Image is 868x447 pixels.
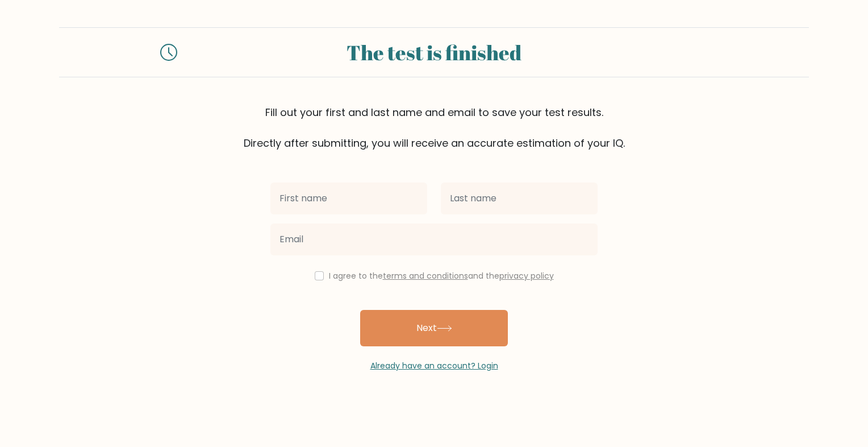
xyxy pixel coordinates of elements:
input: Email [270,223,598,255]
a: Already have an account? Login [370,360,498,371]
button: Next [360,310,508,346]
label: I agree to the and the [329,270,554,282]
div: Fill out your first and last name and email to save your test results. Directly after submitting,... [59,105,809,151]
div: The test is finished [191,37,677,68]
input: First name [270,183,427,214]
a: privacy policy [499,270,554,282]
input: Last name [441,183,598,214]
a: terms and conditions [383,270,468,282]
